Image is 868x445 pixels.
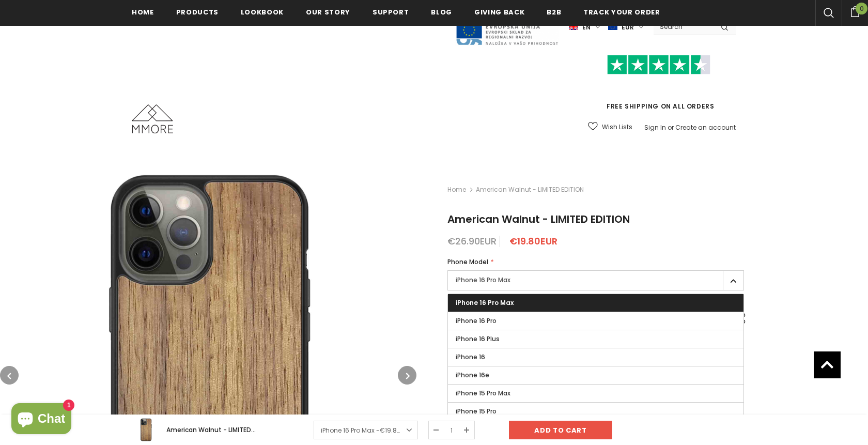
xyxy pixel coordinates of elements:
span: iPhone 16 [456,352,485,361]
span: American Walnut - LIMITED EDITION [476,183,584,196]
span: iPhone 16 Pro [456,316,497,325]
img: Javni Razpis [455,8,559,46]
input: Search Site [654,19,713,34]
span: iPhone 15 Pro [456,407,497,416]
span: €26.90EUR [447,235,497,248]
span: EUR [622,22,634,33]
span: iPhone 16 Plus [456,334,500,343]
span: or [668,123,674,132]
img: MMORE Cases [132,104,173,133]
a: 0 [842,5,868,17]
span: iPhone 16e [456,371,489,379]
span: B2B [547,7,561,17]
span: 0 [856,3,867,14]
span: American Walnut - LIMITED EDITION [447,212,630,226]
span: Home [132,7,154,17]
a: Sign In [644,123,666,132]
span: Blog [431,7,452,17]
input: Add to cart [509,421,612,439]
span: Phone Model [447,257,488,266]
a: Wish Lists [588,118,632,136]
span: €19.80EUR [380,426,412,435]
label: iPhone 16 Pro Max [447,270,744,290]
a: iPhone 16 Pro Max -€19.80EUR [314,421,418,439]
iframe: Customer reviews powered by Trustpilot [581,74,736,101]
img: i-lang-1.png [569,23,578,32]
span: en [582,22,591,33]
span: Giving back [474,7,524,17]
span: iPhone 16 Pro Max [456,298,514,307]
span: Lookbook [241,7,284,17]
a: Javni Razpis [455,22,559,31]
a: Create an account [675,123,736,132]
a: Home [447,183,466,196]
span: Our Story [306,7,350,17]
span: €19.80EUR [509,235,557,248]
img: Trust Pilot Stars [607,55,710,75]
span: FREE SHIPPING ON ALL ORDERS [581,59,736,111]
span: iPhone 15 Pro Max [456,389,510,397]
inbox-online-store-chat: Shopify online store chat [8,403,74,437]
span: Track your order [583,7,660,17]
span: Products [176,7,219,17]
span: Wish Lists [602,122,632,132]
span: support [373,7,409,17]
